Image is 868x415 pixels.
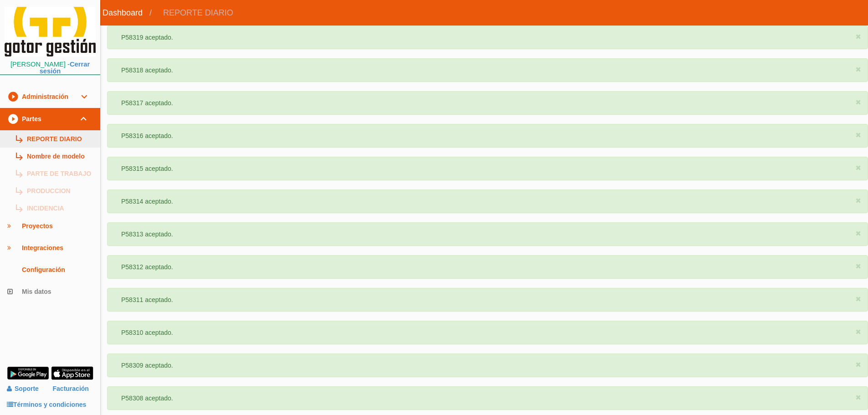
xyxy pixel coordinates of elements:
a: Cerrar sesión [40,61,90,75]
i: expand_more [78,86,89,108]
div: P58317 aceptado. [107,91,868,115]
button: × [855,294,861,304]
i: play_circle_filled [7,108,18,130]
i: subdirectory_arrow_right [14,148,23,165]
div: P58312 aceptado. [107,255,868,279]
button: × [855,360,861,369]
i: subdirectory_arrow_right [14,200,23,217]
i: play_circle_filled [7,86,18,108]
div: P58314 aceptado. [107,190,868,213]
button: × [855,393,861,402]
i: expand_more [78,108,89,130]
div: P58308 aceptado. [107,386,868,410]
button: × [855,261,861,271]
a: Términos y condiciones [7,401,86,408]
button: × [855,130,861,140]
button: × [855,327,861,337]
a: Facturación [53,381,89,397]
div: P58310 aceptado. [107,321,868,344]
i: subdirectory_arrow_right [14,182,23,200]
button: × [855,229,861,238]
a: Soporte [7,385,39,392]
button: × [855,97,861,107]
img: app-store.png [51,366,93,380]
div: P58315 aceptado. [107,157,868,180]
div: P58309 aceptado. [107,354,868,377]
button: × [855,196,861,205]
div: P58319 aceptado. [107,26,868,49]
img: itcons-logo [5,7,96,56]
button: × [855,163,861,173]
div: P58318 aceptado. [107,58,868,82]
button: × [855,32,861,41]
img: google-play.png [7,366,49,380]
div: P58311 aceptado. [107,288,868,312]
i: subdirectory_arrow_right [14,130,23,148]
button: × [855,65,861,74]
div: P58313 aceptado. [107,222,868,246]
span: REPORTE DIARIO [156,1,240,24]
div: P58316 aceptado. [107,124,868,148]
i: subdirectory_arrow_right [14,165,23,182]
